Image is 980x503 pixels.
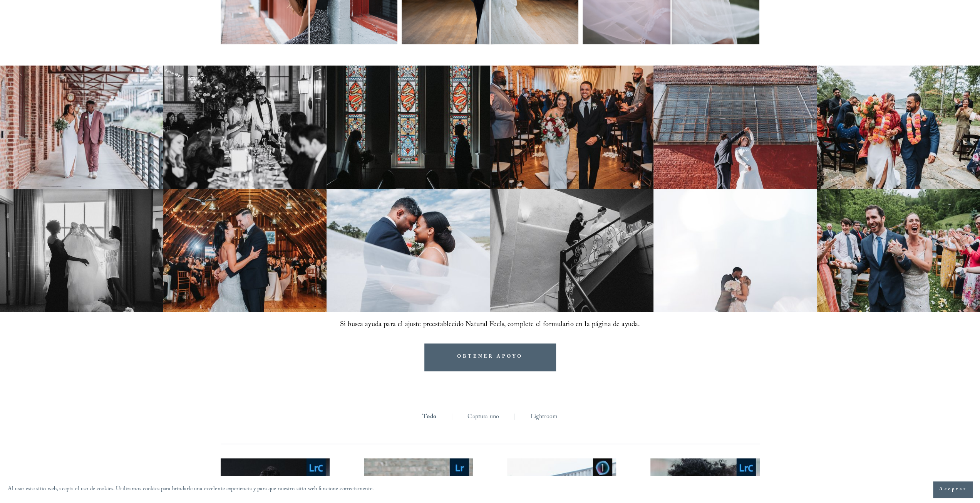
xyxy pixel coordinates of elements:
[530,412,557,422] font: Lightroom
[653,189,817,312] img: Retrato íntimo de boda, primer beso, NC
[817,66,980,188] img: Impresionante lugar para bodas en la montaña de Carolina del Norte
[8,485,374,494] font: Al usar este sitio web, acepta el uso de cookies. Utilizamos cookies para brindarle una excelente...
[422,412,436,422] font: Todo
[327,189,490,312] img: Hermosa fotografía de retratos de novios
[939,486,967,493] font: Aceptar
[817,189,980,312] img: Feliz celebración de recién casados ​​en el pasillo
[327,66,490,188] img: Fotografía elegante de primera mirada de novios
[530,411,557,423] a: Lightroom
[163,189,327,312] img: Recepción íntima de boda NC pareja bailando
[653,66,817,188] img: Fotógrafo de bodas de Raleigh, pareja bailando
[163,66,327,188] img: El mejor brindis para la recepción de bodas en Raleigh
[340,319,640,331] font: Si busca ayuda para el ajuste preestablecido Natural Feels, complete el formulario en la página d...
[457,353,523,361] font: OBTENER APOYO
[490,189,653,312] img: Fotógrafo de bodas espontáneo en Raleigh
[451,412,453,422] font: |
[422,411,436,423] a: Todo
[933,481,972,498] button: Aceptar
[467,411,499,423] a: Captura uno
[424,343,556,371] a: OBTENER APOYO
[514,412,516,422] font: |
[467,412,499,422] font: Captura uno
[490,66,653,188] img: Lugar de celebración de bodas rústicas en Raleigh, pareja al altar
